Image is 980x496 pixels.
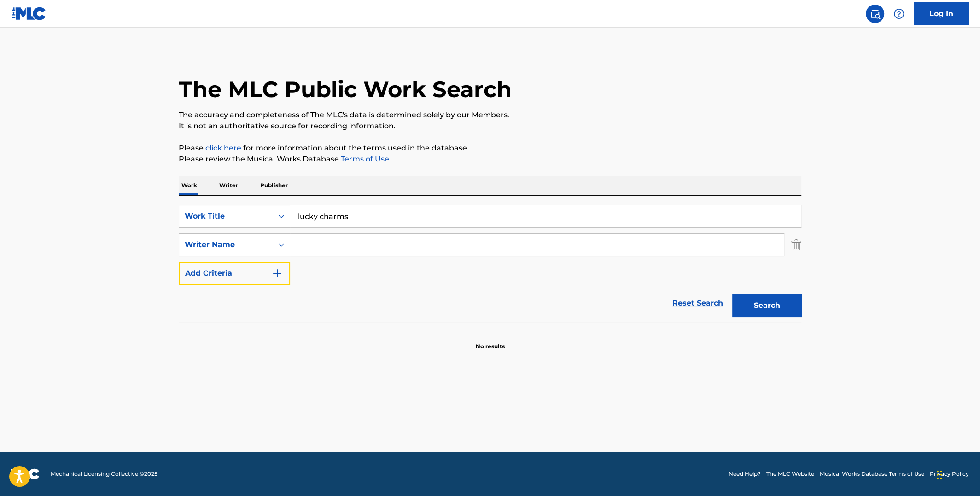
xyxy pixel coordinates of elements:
[179,205,801,322] form: Search Form
[930,470,969,478] a: Privacy Policy
[11,7,47,20] img: MLC Logo
[272,268,283,279] img: 9d2ae6d4665cec9f34b9.svg
[732,294,801,317] button: Search
[51,470,157,478] span: Mechanical Licensing Collective © 2025
[729,470,761,478] a: Need Help?
[179,154,801,165] p: Please review the Musical Works Database
[179,176,200,195] p: Work
[890,5,908,23] div: Help
[205,144,241,152] a: click here
[820,470,924,478] a: Musical Works Database Terms of Use
[179,121,801,132] p: It is not an authoritative source for recording information.
[339,155,389,163] a: Terms of Use
[914,2,969,25] a: Log In
[893,8,904,19] img: help
[179,75,512,103] h1: The MLC Public Work Search
[185,239,268,250] div: Writer Name
[476,331,505,351] p: No results
[668,293,728,313] a: Reset Search
[866,5,884,23] a: Public Search
[791,233,801,256] img: Delete Criterion
[869,8,881,19] img: search
[185,211,268,222] div: Work Title
[179,110,801,121] p: The accuracy and completeness of The MLC's data is determined solely by our Members.
[179,262,290,285] button: Add Criteria
[934,452,980,496] iframe: Chat Widget
[937,461,942,489] div: Drag
[216,176,241,195] p: Writer
[179,143,801,154] p: Please for more information about the terms used in the database.
[257,176,291,195] p: Publisher
[11,468,40,479] img: logo
[766,470,814,478] a: The MLC Website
